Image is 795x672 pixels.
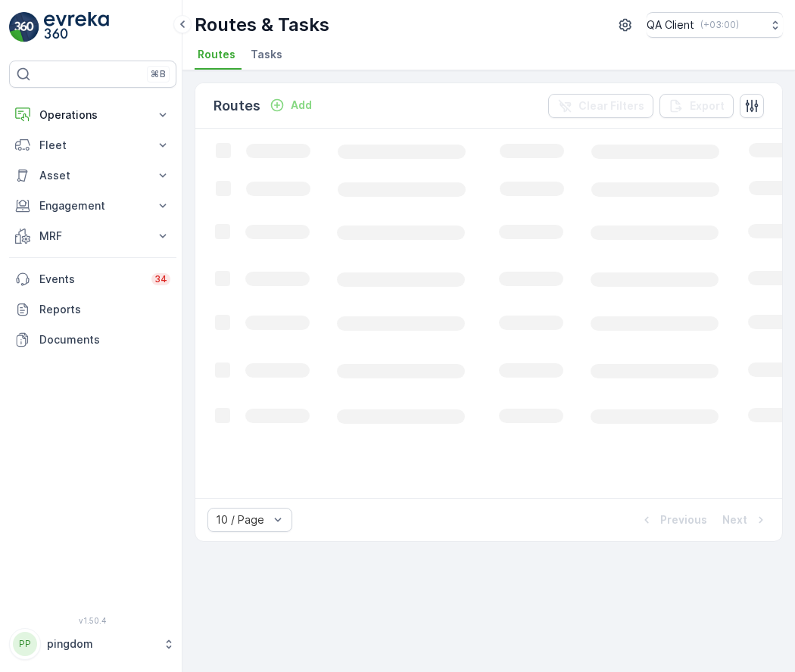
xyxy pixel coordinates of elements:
p: QA Client [647,17,694,33]
button: Previous [638,511,709,529]
button: Clear Filters [548,94,653,118]
p: pingdom [47,636,155,652]
p: Events [39,272,142,287]
button: QA Client(+03:00) [647,12,783,38]
span: Routes [198,47,235,62]
p: Routes & Tasks [195,13,329,37]
p: ( +03:00 ) [700,19,739,31]
p: Documents [39,332,170,347]
p: Engagement [39,198,146,213]
p: 34 [154,273,167,285]
span: v 1.50.4 [9,616,176,625]
button: PPpingdom [9,628,176,660]
button: MRF [9,221,176,251]
p: Clear Filters [578,98,644,114]
button: Asset [9,160,176,191]
div: PP [13,632,37,656]
p: Previous [660,512,707,527]
span: Tasks [251,47,282,62]
p: Add [291,98,312,113]
img: logo [9,12,39,42]
img: logo_light-DOdMpM7g.png [44,12,109,42]
p: Operations [39,107,146,123]
a: Documents [9,325,176,355]
p: Export [690,98,725,114]
a: Reports [9,294,176,325]
p: ⌘B [151,68,166,80]
button: Next [721,511,770,529]
button: Add [263,96,318,114]
p: MRF [39,229,146,244]
p: Next [722,512,747,527]
button: Fleet [9,130,176,160]
a: Events34 [9,264,176,294]
p: Fleet [39,138,146,153]
button: Export [659,94,734,118]
p: Reports [39,302,170,317]
p: Asset [39,168,146,183]
p: Routes [214,95,260,117]
button: Operations [9,100,176,130]
button: Engagement [9,191,176,221]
